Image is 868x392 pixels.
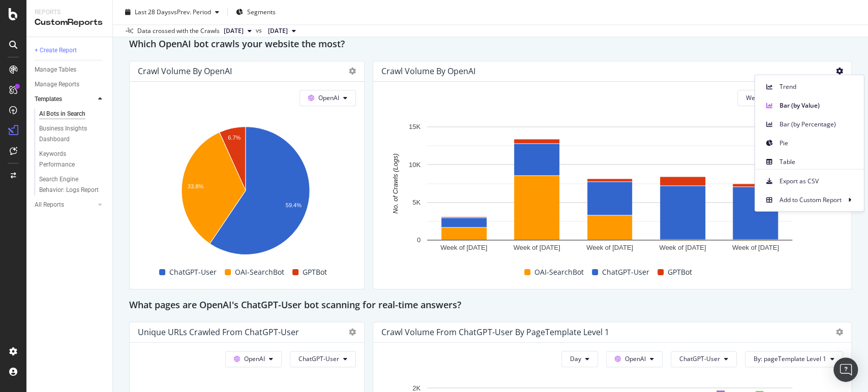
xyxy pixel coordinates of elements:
div: Search Engine Behavior: Logs Report [39,174,99,195]
text: 33.8% [188,183,203,189]
svg: A chart. [381,121,837,264]
button: Day [561,351,598,367]
a: Manage Reports [35,79,105,90]
a: Manage Tables [35,64,105,75]
div: Crawl Volume by OpenAI [381,66,475,76]
h2: Which OpenAI bot crawls your website the most? [129,37,345,53]
a: All Reports [35,200,95,210]
div: Keywords Performance [39,149,96,170]
text: Week of [DATE] [440,244,487,251]
a: + Create Report [35,45,105,56]
text: Week of [DATE] [732,244,779,251]
span: Export as CSV [780,176,856,185]
span: ChatGPT-User [298,354,339,363]
div: Business Insights Dashboard [39,123,98,145]
span: Segments [247,8,276,16]
text: Week of [DATE] [586,244,633,251]
span: GPTBot [303,266,327,278]
div: Crawl Volume by OpenAI [138,66,232,76]
span: Bar (by Percentage) [780,119,856,128]
span: vs Prev. Period [171,8,211,16]
a: AI Bots in Search [39,109,105,119]
span: Add to Custom Report [780,195,842,204]
button: Segments [232,4,280,20]
div: Manage Tables [35,64,76,75]
span: Bar (by Value) [780,101,856,110]
span: 2025 Jul. 5th [268,26,288,36]
div: Crawl Volume from ChatGPT-User by pageTemplate Level 1 [381,327,609,337]
span: OAI-SearchBot [534,266,584,278]
span: ChatGPT-User [169,266,217,278]
span: GPTBot [668,266,692,278]
button: ChatGPT-User [671,351,737,367]
span: OpenAI [244,354,265,363]
button: OpenAI [606,351,663,367]
a: Keywords Performance [39,149,105,170]
button: Last 28 DaysvsPrev. Period [121,4,223,20]
span: vs [256,26,264,35]
div: Reports [35,8,104,17]
div: Crawl Volume by OpenAIWeekOpenAIA chart.OAI-SearchBotChatGPT-UserGPTBot [373,61,852,289]
a: Search Engine Behavior: Logs Report [39,174,105,195]
div: Data crossed with the Crawls [137,26,220,36]
div: Templates [35,94,62,105]
div: What pages are OpenAI's ChatGPT-User bot scanning for real-time answers? [129,298,852,314]
span: Pie [780,138,856,147]
a: Templates [35,94,95,105]
text: 15K [409,123,421,130]
text: Week of [DATE] [514,244,560,251]
button: Week [737,90,779,106]
button: [DATE] [264,25,300,37]
span: By: pageTemplate Level 1 [754,354,826,363]
span: 2025 Aug. 15th [224,26,244,36]
h2: What pages are OpenAI's ChatGPT-User bot scanning for real-time answers? [129,298,461,314]
text: No. of Crawls (Logs) [392,153,399,213]
button: [DATE] [220,25,256,37]
span: OAI-SearchBot [235,266,284,278]
span: OpenAI [318,93,339,102]
text: 2K [412,384,421,391]
div: All Reports [35,200,64,210]
span: ChatGPT-User [602,266,649,278]
span: Table [780,157,856,166]
span: Trend [780,82,856,91]
div: Unique URLs Crawled from ChatGPT-User [138,327,299,337]
button: ChatGPT-User [290,351,356,367]
span: Week [746,93,762,102]
text: 6.7% [228,135,241,141]
svg: A chart. [138,121,353,264]
div: Crawl Volume by OpenAIOpenAIA chart.ChatGPT-UserOAI-SearchBotGPTBot [129,61,365,289]
button: By: pageTemplate Level 1 [745,351,843,367]
div: Open Intercom Messenger [833,357,858,382]
div: + Create Report [35,45,77,56]
div: AI Bots in Search [39,109,85,119]
text: Week of [DATE] [659,244,706,251]
button: OpenAI [300,90,356,106]
div: CustomReports [35,17,104,28]
span: OpenAI [625,354,646,363]
text: 59.4% [286,202,302,208]
span: Last 28 Days [135,8,171,16]
text: 5K [412,199,421,206]
text: 10K [409,160,421,168]
span: Day [570,354,581,363]
text: 0 [417,236,421,244]
div: Which OpenAI bot crawls your website the most? [129,37,852,53]
div: Manage Reports [35,79,79,90]
button: OpenAI [225,351,282,367]
span: ChatGPT-User [679,354,720,363]
a: Business Insights Dashboard [39,123,105,145]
